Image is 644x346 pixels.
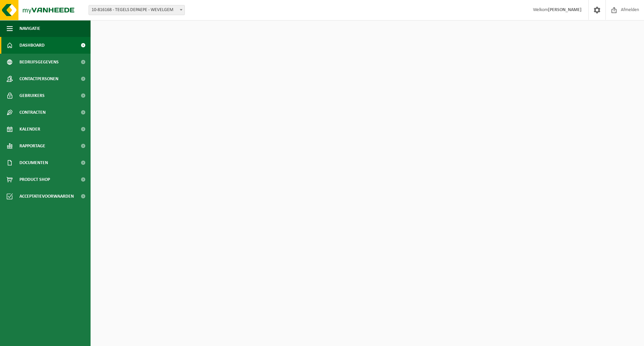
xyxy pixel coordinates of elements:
[19,70,58,87] span: Contactpersonen
[19,54,59,70] span: Bedrijfsgegevens
[19,20,40,37] span: Navigatie
[19,37,45,54] span: Dashboard
[89,5,185,15] span: 10-816168 - TEGELS DEPAEPE - WEVELGEM
[548,7,582,12] strong: [PERSON_NAME]
[19,87,45,104] span: Gebruikers
[89,5,184,15] span: 10-816168 - TEGELS DEPAEPE - WEVELGEM
[19,154,48,171] span: Documenten
[19,104,46,121] span: Contracten
[19,171,50,188] span: Product Shop
[19,138,45,154] span: Rapportage
[19,188,74,205] span: Acceptatievoorwaarden
[19,121,40,138] span: Kalender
